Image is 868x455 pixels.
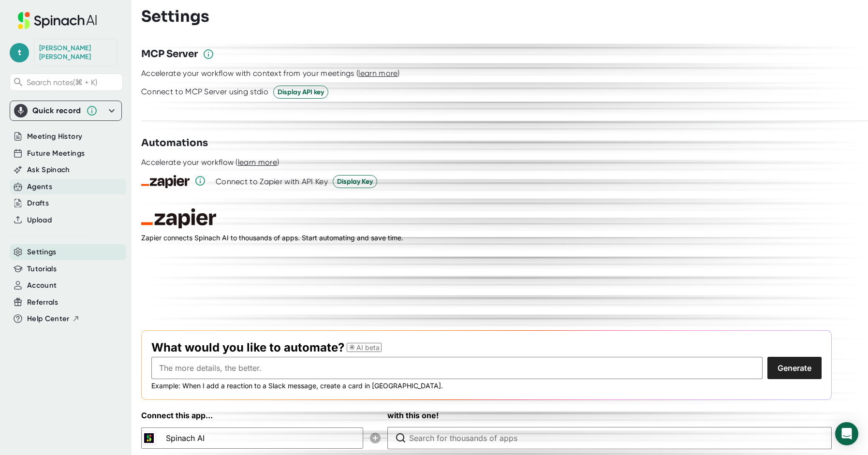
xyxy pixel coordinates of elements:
[39,44,112,61] div: Trevor Rubel
[27,247,57,258] button: Settings
[27,164,70,176] button: Ask Spinach
[27,131,82,142] button: Meeting History
[216,177,328,187] div: Connect to Zapier with API Key
[27,280,57,291] button: Account
[278,87,324,97] span: Display API key
[27,297,58,308] button: Referrals
[141,7,209,26] h3: Settings
[14,101,118,120] div: Quick record
[27,78,97,87] span: Search notes (⌘ + K)
[141,136,208,150] h3: Automations
[358,69,397,78] span: learn more
[27,181,52,192] button: Agents
[27,148,85,159] button: Future Meetings
[273,86,328,99] button: Display API key
[141,47,198,61] h3: MCP Server
[141,158,279,167] div: Accelerate your workflow ( )
[27,264,57,275] button: Tutorials
[27,215,52,226] button: Upload
[333,175,377,188] button: Display Key
[27,198,49,209] button: Drafts
[835,422,858,445] div: Open Intercom Messenger
[337,176,373,187] span: Display Key
[141,69,400,78] div: Accelerate your workflow with context from your meetings ( )
[27,313,80,324] button: Help Center
[238,158,277,167] span: learn more
[32,106,81,116] div: Quick record
[10,43,29,62] span: t
[141,87,268,97] div: Connect to MCP Server using stdio
[27,313,70,324] span: Help Center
